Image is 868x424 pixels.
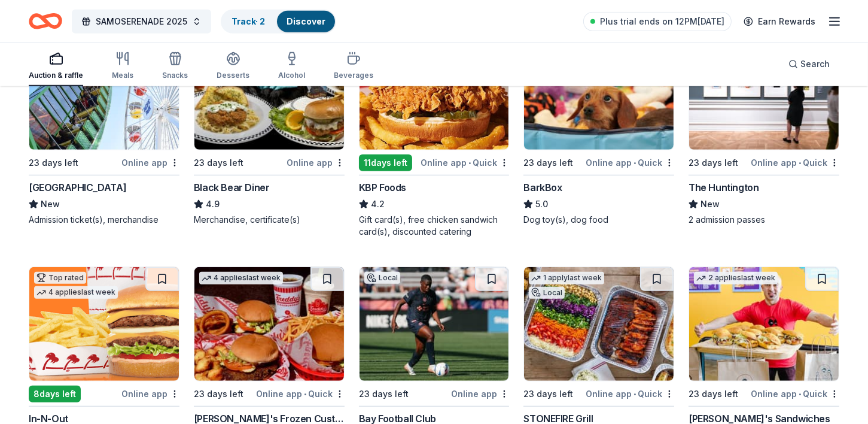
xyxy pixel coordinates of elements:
div: 23 days left [29,156,78,170]
span: • [799,389,801,399]
div: KBP Foods [359,180,406,195]
span: • [634,158,636,168]
button: Meals [112,47,133,86]
img: Image for Bay Football Club [360,267,509,381]
div: Online app [451,386,509,401]
div: Online app Quick [751,155,839,170]
div: 8 days left [29,386,81,402]
img: Image for KBP Foods [360,36,509,150]
div: Online app Quick [586,155,674,170]
div: Beverages [334,71,373,80]
img: Image for Pacific Park [29,36,179,150]
button: Track· 2Discover [221,10,336,34]
div: Meals [112,71,133,80]
div: 11 days left [359,155,412,171]
div: Auction & raffle [29,71,83,80]
div: 23 days left [523,387,573,401]
div: Online app [121,386,179,401]
span: • [304,389,306,399]
div: 23 days left [194,387,243,401]
div: Dog toy(s), dog food [523,214,674,226]
button: Auction & raffle [29,47,83,86]
button: SAMOSERENADE 2025 [72,10,211,34]
img: Image for STONEFIRE Grill [524,267,674,381]
div: 23 days left [359,387,409,401]
div: 1 apply last week [529,272,604,284]
span: • [634,389,636,399]
div: 23 days left [689,387,738,401]
a: Home [29,7,62,35]
button: Desserts [217,47,249,86]
div: Online app Quick [256,386,345,401]
img: Image for Ike's Sandwiches [689,267,839,381]
a: Image for The Huntington2 applieslast weekLocal23 days leftOnline app•QuickThe HuntingtonNew2 adm... [689,35,839,226]
div: BarkBox [523,180,562,195]
a: Discover [287,16,325,26]
button: Beverages [334,47,373,86]
a: Plus trial ends on 12PM[DATE] [583,12,732,31]
img: Image for The Huntington [689,36,839,150]
div: 2 applies last week [694,272,778,284]
div: Online app Quick [421,155,509,170]
span: Search [800,57,830,71]
a: Image for Pacific ParkLocal23 days leftOnline app[GEOGRAPHIC_DATA]NewAdmission ticket(s), merchan... [29,35,179,226]
span: New [41,197,60,211]
div: Merchandise, certificate(s) [194,214,345,226]
div: The Huntington [689,180,759,195]
button: Search [779,52,839,76]
span: 4.2 [371,197,385,211]
div: Online app [287,155,345,170]
span: Plus trial ends on 12PM[DATE] [600,14,724,29]
div: 23 days left [523,156,573,170]
a: Image for Black Bear DinerTop rated1 applylast week23 days leftOnline appBlack Bear Diner4.9Merch... [194,35,345,226]
div: Snacks [162,71,188,80]
span: • [468,158,471,168]
div: 2 admission passes [689,214,839,226]
img: Image for BarkBox [524,36,674,150]
div: Desserts [217,71,249,80]
div: 4 applies last week [34,286,118,299]
a: Track· 2 [232,16,265,26]
a: Earn Rewards [736,11,823,32]
div: Gift card(s), free chicken sandwich card(s), discounted catering [359,214,510,238]
span: • [799,158,801,168]
button: Alcohol [278,47,305,86]
span: New [701,197,720,211]
button: Snacks [162,47,188,86]
div: Top rated [34,272,86,284]
div: [GEOGRAPHIC_DATA] [29,180,126,195]
div: Online app [121,155,179,170]
img: Image for Black Bear Diner [194,36,344,150]
img: Image for Freddy's Frozen Custard & Steakburgers [194,267,344,381]
div: Online app Quick [751,386,839,401]
span: 4.9 [206,197,220,211]
div: 4 applies last week [199,272,283,284]
span: SAMOSERENADE 2025 [96,14,187,29]
a: Image for KBP Foods8 applieslast week11days leftOnline app•QuickKBP Foods4.2Gift card(s), free ch... [359,35,510,238]
div: 23 days left [194,156,243,170]
span: 5.0 [535,197,548,211]
div: Online app Quick [586,386,674,401]
div: Alcohol [278,71,305,80]
div: Black Bear Diner [194,180,270,195]
div: Admission ticket(s), merchandise [29,214,179,226]
div: Local [529,287,565,299]
a: Image for BarkBoxTop rated17 applieslast week23 days leftOnline app•QuickBarkBox5.0Dog toy(s), do... [523,35,674,226]
div: 23 days left [689,156,738,170]
img: Image for In-N-Out [29,267,179,381]
div: Local [364,272,400,284]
